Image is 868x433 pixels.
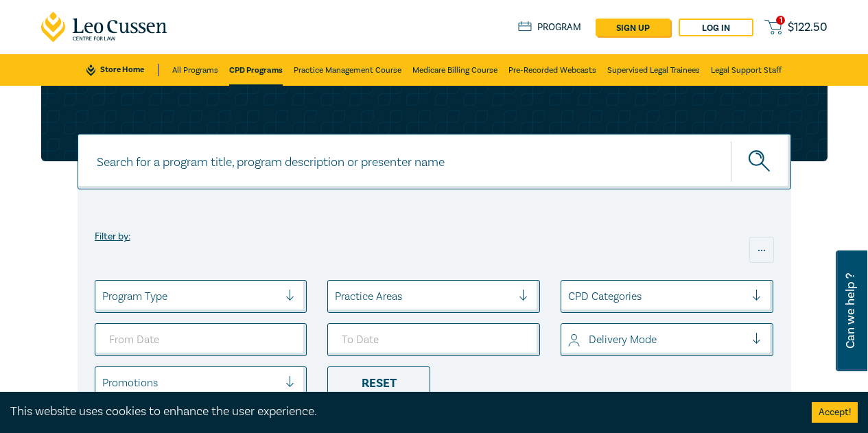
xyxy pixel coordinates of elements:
[812,402,858,423] button: Accept cookies
[172,54,218,86] a: All Programs
[607,54,700,86] a: Supervised Legal Trainees
[327,323,540,356] input: To Date
[335,289,338,304] input: select
[749,237,774,263] div: ...
[596,19,670,36] a: sign up
[711,54,782,86] a: Legal Support Staff
[78,134,791,189] input: Search for a program title, program description or presenter name
[95,231,130,242] label: Filter by:
[844,259,857,363] span: Can we help ?
[95,323,307,356] input: From Date
[568,289,571,304] input: select
[327,366,430,399] div: Reset
[776,16,785,25] span: 1
[294,54,401,86] a: Practice Management Course
[679,19,753,36] a: Log in
[412,54,497,86] a: Medicare Billing Course
[788,21,828,34] span: $ 122.50
[508,54,596,86] a: Pre-Recorded Webcasts
[518,21,582,34] a: Program
[568,332,571,347] input: select
[229,54,283,86] a: CPD Programs
[86,64,159,76] a: Store Home
[102,375,105,390] input: select
[102,289,105,304] input: select
[10,403,791,421] div: This website uses cookies to enhance the user experience.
